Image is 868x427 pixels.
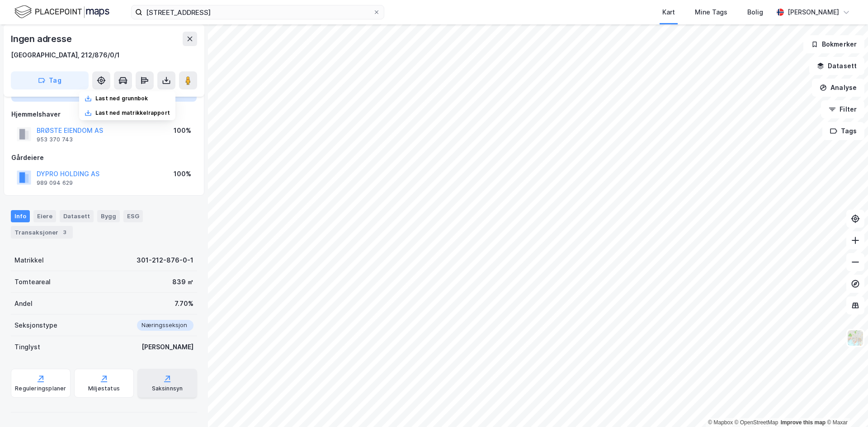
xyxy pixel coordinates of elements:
iframe: Chat Widget [823,384,868,427]
div: 3 [60,228,69,237]
a: Improve this map [781,419,826,426]
button: Bokmerker [803,35,864,53]
img: Z [847,329,864,347]
div: Kontrollprogram for chat [823,384,868,427]
div: Tinglyst [14,342,40,352]
div: Bolig [747,7,763,18]
div: Bygg [97,210,120,222]
button: Tag [11,71,89,89]
div: [PERSON_NAME] [142,342,193,352]
div: 953 370 743 [37,136,73,143]
div: Info [11,210,30,222]
img: logo.f888ab2527a4732fd821a326f86c7f29.svg [14,4,109,20]
div: Last ned grunnbok [95,95,148,102]
div: Miljøstatus [88,385,120,392]
div: Andel [14,298,33,309]
input: Søk på adresse, matrikkel, gårdeiere, leietakere eller personer [142,5,373,19]
div: [PERSON_NAME] [788,7,839,18]
div: Seksjonstype [14,320,57,331]
div: Ingen adresse [11,32,73,46]
div: Tomteareal [14,277,51,287]
div: 7.70% [175,298,193,309]
div: Reguleringsplaner [15,385,66,392]
button: Datasett [809,57,864,75]
a: OpenStreetMap [735,419,778,426]
button: Analyse [812,79,864,97]
div: Datasett [60,210,94,222]
button: Tags [822,122,864,140]
div: 100% [174,125,191,136]
div: Saksinnsyn [152,385,183,392]
div: Matrikkel [14,255,44,266]
div: [GEOGRAPHIC_DATA], 212/876/0/1 [11,50,120,61]
div: Kart [662,7,675,18]
div: 100% [174,169,191,179]
div: 839 ㎡ [172,277,193,287]
div: Gårdeiere [11,152,197,163]
div: 989 094 629 [37,179,73,187]
button: Filter [821,100,864,118]
div: 301-212-876-0-1 [137,255,193,266]
div: Eiere [33,210,56,222]
div: Hjemmelshaver [11,109,197,120]
a: Mapbox [708,419,733,426]
div: ESG [123,210,143,222]
div: Transaksjoner [11,226,73,239]
div: Mine Tags [695,7,727,18]
div: Last ned matrikkelrapport [95,109,170,117]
